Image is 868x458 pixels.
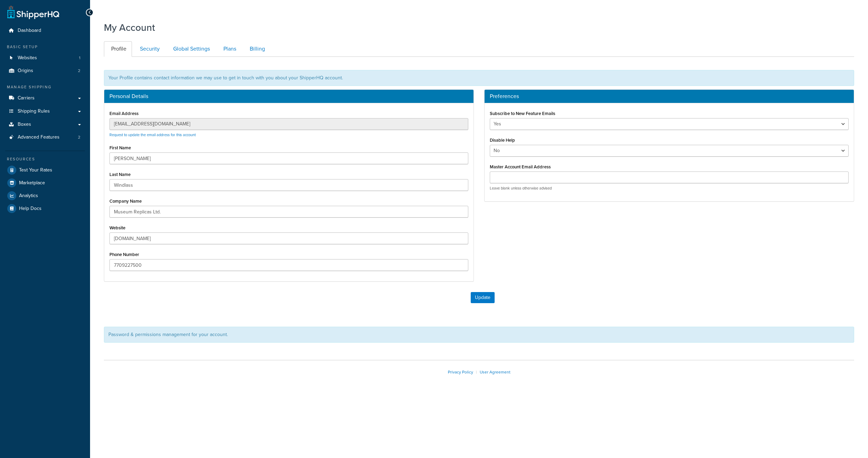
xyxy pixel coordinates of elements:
[109,132,196,138] a: Request to update the email address for this account
[79,55,80,61] span: 1
[242,41,271,57] a: Billing
[19,180,45,186] span: Marketplace
[18,68,33,74] span: Origins
[490,111,555,116] label: Subscribe to New Feature Emails
[5,92,85,105] a: Carriers
[109,93,468,99] h3: Personal Details
[19,193,38,199] span: Analytics
[104,41,132,57] a: Profile
[5,131,85,144] li: Advanced Features
[109,199,142,204] label: Company Name
[5,52,85,64] a: Websites 1
[109,145,131,150] label: First Name
[19,167,52,173] span: Test Your Rates
[7,5,59,19] a: ShipperHQ Home
[109,252,139,257] label: Phone Number
[5,131,85,144] a: Advanced Features 2
[18,28,41,34] span: Dashboard
[5,105,85,118] a: Shipping Rules
[5,177,85,189] a: Marketplace
[5,164,85,176] a: Test Your Rates
[5,202,85,215] a: Help Docs
[5,64,85,77] a: Origins 2
[18,95,35,101] span: Carriers
[5,44,85,50] div: Basic Setup
[5,52,85,64] li: Websites
[104,21,155,34] h1: My Account
[448,369,473,375] a: Privacy Policy
[490,93,849,99] h3: Preferences
[104,327,854,343] div: Password & permissions management for your account.
[18,122,31,127] span: Boxes
[5,24,85,37] a: Dashboard
[5,64,85,77] li: Origins
[109,172,131,177] label: Last Name
[5,190,85,202] a: Analytics
[216,41,242,57] a: Plans
[18,134,60,140] span: Advanced Features
[109,225,125,230] label: Website
[104,70,854,86] div: Your Profile contains contact information we may use to get in touch with you about your ShipperH...
[490,164,551,169] label: Master Account Email Address
[476,369,477,375] span: |
[490,186,849,191] p: Leave blank unless otherwise advised
[490,138,515,143] label: Disable Help
[5,84,85,90] div: Manage Shipping
[78,134,80,140] span: 2
[166,41,215,57] a: Global Settings
[471,292,495,303] button: Update
[18,55,37,61] span: Websites
[480,369,511,375] a: User Agreement
[109,111,139,116] label: Email Address
[133,41,165,57] a: Security
[19,206,42,212] span: Help Docs
[5,156,85,162] div: Resources
[5,118,85,131] a: Boxes
[18,108,50,114] span: Shipping Rules
[78,68,80,74] span: 2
